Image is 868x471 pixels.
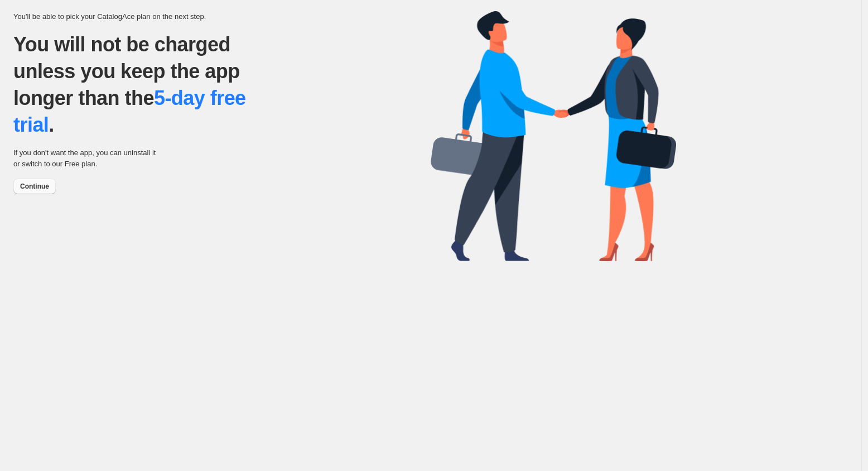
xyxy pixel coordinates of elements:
[13,11,431,22] p: You'll be able to pick your CatalogAce plan on the next step.
[20,182,49,191] span: Continue
[13,179,56,194] button: Continue
[431,11,676,261] img: trial
[13,147,161,170] p: If you don't want the app, you can uninstall it or switch to our Free plan.
[13,31,276,138] p: You will not be charged unless you keep the app longer than the .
